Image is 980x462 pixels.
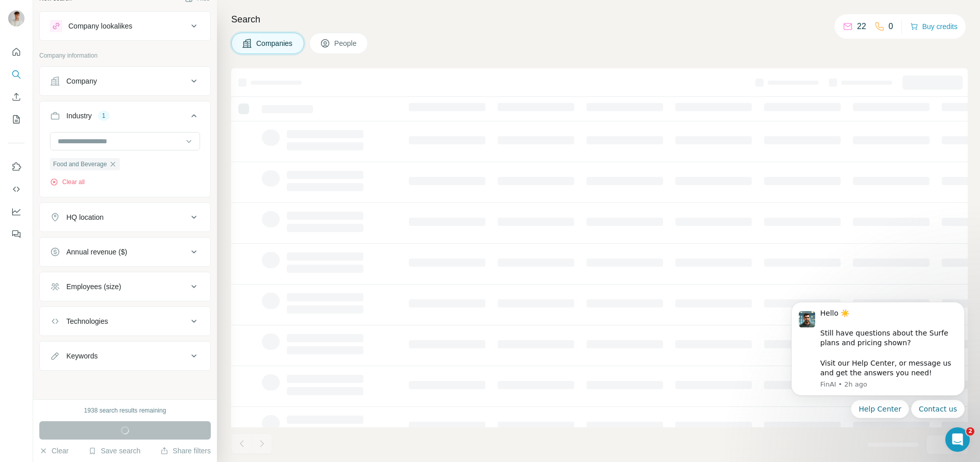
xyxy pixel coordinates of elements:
button: Search [8,65,24,84]
span: People [334,38,358,48]
img: Avatar [8,10,24,27]
span: Food and Beverage [53,160,107,169]
button: Quick start [8,43,24,61]
div: Employees (size) [66,281,121,292]
button: Feedback [8,225,24,243]
button: Employees (size) [40,274,210,299]
div: 1 [98,111,110,120]
span: 2 [966,427,974,435]
button: Clear all [50,177,85,187]
h4: Search [231,12,968,27]
p: Company information [39,51,211,60]
div: Annual revenue ($) [66,247,127,257]
button: Save search [88,446,140,456]
div: Keywords [66,351,97,361]
button: Industry1 [40,104,210,132]
button: Dashboard [8,202,24,221]
div: HQ location [66,212,104,222]
button: Use Surfe on LinkedIn [8,158,24,176]
button: Buy credits [910,19,958,34]
iframe: Intercom live chat [945,427,970,452]
button: Enrich CSV [8,88,24,106]
button: Use Surfe API [8,180,24,198]
div: Company [66,76,97,86]
p: 22 [857,20,866,33]
span: Companies [256,38,293,48]
div: 1938 search results remaining [84,406,166,415]
button: Company [40,69,210,93]
button: Keywords [40,344,210,368]
button: Technologies [40,309,210,333]
button: Annual revenue ($) [40,240,210,264]
p: 0 [889,20,893,33]
button: Company lookalikes [40,14,210,38]
div: Industry [66,111,92,121]
button: My lists [8,110,24,129]
button: HQ location [40,205,210,229]
div: Technologies [66,316,108,326]
button: Clear [39,446,68,456]
iframe: Intercom notifications message [776,268,980,434]
div: Company lookalikes [68,21,132,31]
button: Share filters [160,446,211,456]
